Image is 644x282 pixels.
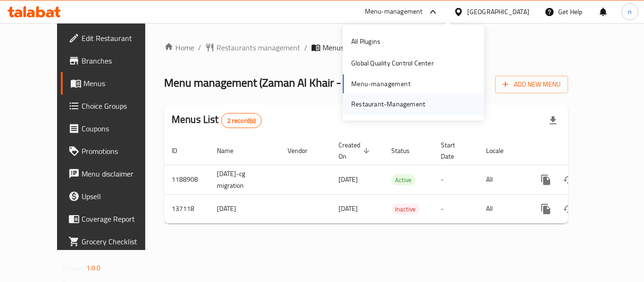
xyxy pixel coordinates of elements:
[391,175,415,185] span: Active
[433,165,479,194] td: -
[216,42,300,53] span: Restaurants management
[164,72,394,93] span: Menu management ( Zaman Al Khair - Al wakrah )
[542,109,564,132] div: Export file
[391,174,415,185] div: Active
[351,36,380,47] div: All Plugins
[339,173,358,185] span: [DATE]
[82,55,157,66] span: Branches
[209,194,280,223] td: [DATE]
[322,42,344,53] span: Menus
[198,42,201,53] li: /
[209,165,280,194] td: [DATE]-cg migration
[479,165,527,194] td: All
[82,191,157,202] span: Upsell
[82,213,157,225] span: Coverage Report
[62,262,85,274] span: Version:
[82,236,157,247] span: Grocery Checklist
[172,145,190,156] span: ID
[172,113,262,128] h2: Menus List
[61,208,165,230] a: Coverage Report
[61,27,165,49] a: Edit Restaurant
[61,162,165,185] a: Menu disclaimer
[288,145,320,156] span: Vendor
[82,32,157,44] span: Edit Restaurant
[503,79,561,90] span: Add New Menu
[433,194,479,223] td: -
[217,145,246,156] span: Name
[339,202,358,215] span: [DATE]
[557,198,580,220] button: Change Status
[222,116,262,125] span: 2 record(s)
[365,6,423,17] div: Menu-management
[628,7,632,17] span: n
[164,165,209,194] td: 1188908
[205,42,300,53] a: Restaurants management
[61,230,165,253] a: Grocery Checklist
[351,99,425,109] div: Restaurant-Management
[61,95,165,117] a: Choice Groups
[82,100,157,112] span: Choice Groups
[164,194,209,223] td: 137118
[61,140,165,162] a: Promotions
[535,169,557,191] button: more
[527,137,633,165] th: Actions
[441,139,467,162] span: Start Date
[83,78,157,89] span: Menus
[486,145,516,156] span: Locale
[82,168,157,179] span: Menu disclaimer
[164,137,633,224] table: enhanced table
[479,194,527,223] td: All
[304,42,307,53] li: /
[391,145,422,156] span: Status
[82,145,157,157] span: Promotions
[61,185,165,208] a: Upsell
[339,139,372,162] span: Created On
[557,169,580,191] button: Change Status
[61,117,165,140] a: Coupons
[61,49,165,72] a: Branches
[86,262,101,274] span: 1.0.0
[351,58,434,68] div: Global Quality Control Center
[61,72,165,95] a: Menus
[495,76,568,93] button: Add New Menu
[221,113,262,128] div: Total records count
[164,42,194,53] a: Home
[391,203,420,215] div: Inactive
[391,204,420,215] span: Inactive
[535,198,557,220] button: more
[467,7,529,17] div: [GEOGRAPHIC_DATA]
[82,123,157,134] span: Coupons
